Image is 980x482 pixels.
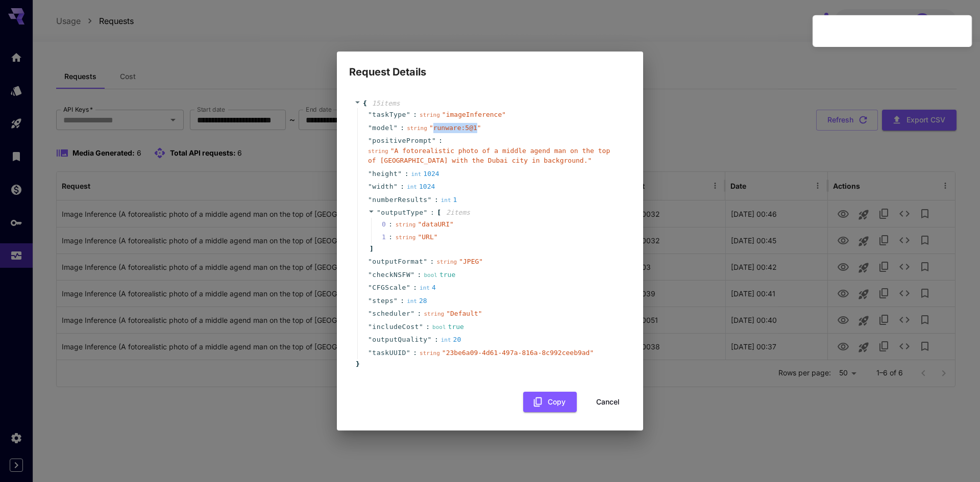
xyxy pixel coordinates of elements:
[407,125,427,132] span: string
[407,182,435,192] div: 1024
[368,137,372,144] span: "
[420,283,436,293] div: 4
[446,310,482,317] span: " Default "
[436,259,457,265] span: string
[368,323,372,331] span: "
[368,258,372,265] span: "
[396,234,416,241] span: string
[372,110,406,120] span: taskType
[424,270,455,280] div: true
[428,196,432,204] span: "
[368,349,372,357] span: "
[372,123,394,133] span: model
[394,183,398,190] span: "
[407,184,417,190] span: int
[372,169,398,179] span: height
[368,196,372,204] span: "
[368,336,372,343] span: "
[368,148,388,155] span: string
[372,348,406,358] span: taskUUID
[400,296,404,306] span: :
[410,310,414,317] span: "
[400,123,404,133] span: :
[437,208,441,218] span: [
[432,322,464,332] div: true
[368,147,610,165] span: " A fotorealistic photo of a middle agend man on the top of [GEOGRAPHIC_DATA] with the Dubai city...
[413,110,417,120] span: :
[413,283,417,293] span: :
[434,335,438,345] span: :
[424,272,437,278] span: bool
[372,182,394,192] span: width
[368,284,372,291] span: "
[368,111,372,118] span: "
[442,111,506,118] span: " imageInference "
[368,183,372,190] span: "
[420,112,440,118] span: string
[368,170,372,177] span: "
[388,219,393,230] div: :
[424,311,444,317] span: string
[426,322,430,332] span: :
[420,350,440,357] span: string
[411,169,439,179] div: 1024
[418,309,422,319] span: :
[434,195,438,205] span: :
[368,310,372,317] span: "
[372,296,394,306] span: steps
[368,124,372,132] span: "
[430,208,434,218] span: :
[406,284,410,291] span: "
[420,285,430,291] span: int
[354,359,360,369] span: }
[407,296,427,306] div: 28
[523,392,577,413] button: Copy
[394,124,398,132] span: "
[405,169,409,179] span: :
[406,349,410,357] span: "
[446,209,470,216] span: 2 item s
[372,136,432,146] span: positivePrompt
[423,258,427,265] span: "
[372,283,406,293] span: CFGScale
[372,322,419,332] span: includeCost
[382,219,396,230] span: 0
[438,136,443,146] span: :
[382,232,396,242] span: 1
[368,244,374,254] span: ]
[419,323,423,331] span: "
[413,348,417,358] span: :
[363,98,367,109] span: {
[372,195,427,205] span: numberResults
[406,111,410,118] span: "
[432,324,446,331] span: bool
[442,349,594,357] span: " 23be6a09-4d61-497a-816a-8c992ceeb9ad "
[337,52,643,80] h2: Request Details
[441,195,457,205] div: 1
[430,257,434,267] span: :
[396,221,416,228] span: string
[372,99,400,107] span: 15 item s
[429,124,481,132] span: " runware:5@1 "
[372,309,410,319] span: scheduler
[441,335,461,345] div: 20
[394,297,398,305] span: "
[372,257,423,267] span: outputFormat
[368,297,372,305] span: "
[372,270,410,280] span: checkNSFW
[428,336,432,343] span: "
[388,232,393,242] div: :
[585,392,631,413] button: Cancel
[424,209,428,216] span: "
[459,258,483,265] span: " JPEG "
[418,233,437,241] span: " URL "
[400,182,404,192] span: :
[441,197,451,204] span: int
[410,271,414,278] span: "
[377,209,381,216] span: "
[372,335,427,345] span: outputQuality
[398,170,402,177] span: "
[381,209,423,216] span: outputType
[368,271,372,278] span: "
[411,171,421,177] span: int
